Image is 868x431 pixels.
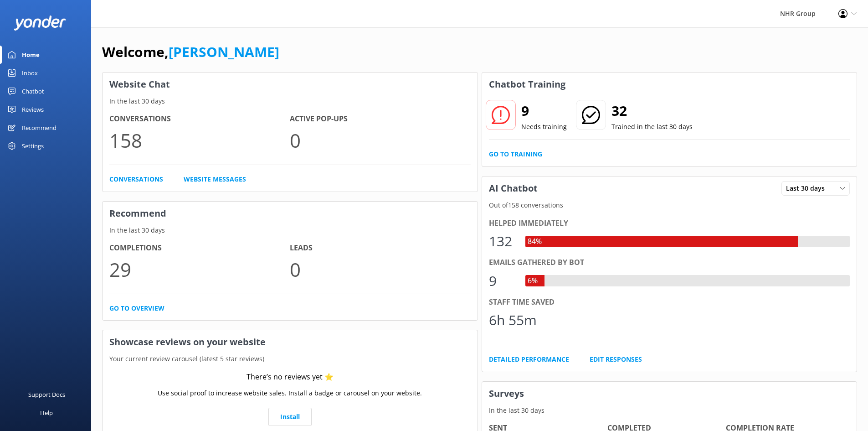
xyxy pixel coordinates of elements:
[489,149,542,159] a: Go to Training
[489,257,850,269] div: Emails gathered by bot
[22,82,44,100] div: Chatbot
[169,42,279,61] a: [PERSON_NAME]
[525,236,544,248] div: 84%
[489,309,537,331] div: 6h 55m
[102,41,279,63] h1: Welcome,
[489,218,850,229] div: Helped immediately
[268,408,312,426] a: Install
[489,230,516,252] div: 132
[40,404,53,422] div: Help
[22,100,44,119] div: Reviews
[103,73,478,96] h3: Website Chat
[521,122,567,132] p: Needs training
[525,275,540,287] div: 6%
[482,405,857,415] p: In the last 30 days
[109,254,290,285] p: 29
[103,330,478,354] h3: Showcase reviews on your website
[611,100,693,122] h2: 32
[489,270,516,292] div: 9
[290,125,470,156] p: 0
[109,174,163,184] a: Conversations
[786,183,830,193] span: Last 30 days
[103,225,478,235] p: In the last 30 days
[482,200,857,210] p: Out of 158 conversations
[611,122,693,132] p: Trained in the last 30 days
[290,242,470,254] h4: Leads
[22,119,56,137] div: Recommend
[489,296,850,308] div: Staff time saved
[103,202,478,225] h3: Recommend
[109,113,290,125] h4: Conversations
[22,137,44,155] div: Settings
[184,174,246,184] a: Website Messages
[103,96,478,106] p: In the last 30 days
[482,73,572,96] h3: Chatbot Training
[28,385,65,404] div: Support Docs
[590,354,642,364] a: Edit Responses
[109,303,164,313] a: Go to overview
[109,125,290,156] p: 158
[482,382,857,405] h3: Surveys
[109,242,290,254] h4: Completions
[521,100,567,122] h2: 9
[158,388,422,398] p: Use social proof to increase website sales. Install a badge or carousel on your website.
[22,46,40,64] div: Home
[482,177,544,200] h3: AI Chatbot
[103,354,478,364] p: Your current review carousel (latest 5 star reviews)
[247,371,334,383] div: There’s no reviews yet ⭐
[22,64,38,82] div: Inbox
[290,113,470,125] h4: Active Pop-ups
[290,254,470,285] p: 0
[14,16,66,31] img: yonder-white-logo.png
[489,354,569,364] a: Detailed Performance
